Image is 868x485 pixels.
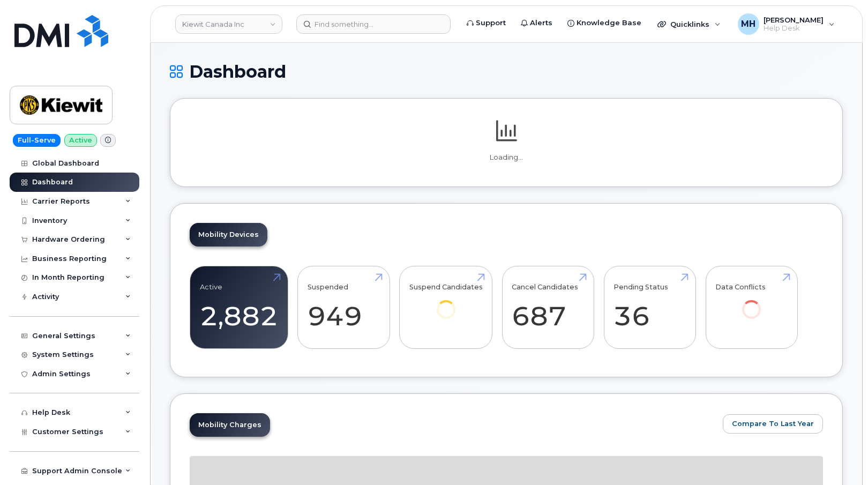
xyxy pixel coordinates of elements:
[190,153,823,162] p: Loading...
[308,272,380,343] a: Suspended 949
[613,272,686,343] a: Pending Status 36
[732,419,814,429] span: Compare To Last Year
[170,62,843,81] h1: Dashboard
[190,223,267,247] a: Mobility Devices
[512,272,584,343] a: Cancel Candidates 687
[409,272,483,334] a: Suspend Candidates
[715,272,788,334] a: Data Conflicts
[723,414,823,434] button: Compare To Last Year
[190,413,270,437] a: Mobility Charges
[200,272,278,343] a: Active 2,882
